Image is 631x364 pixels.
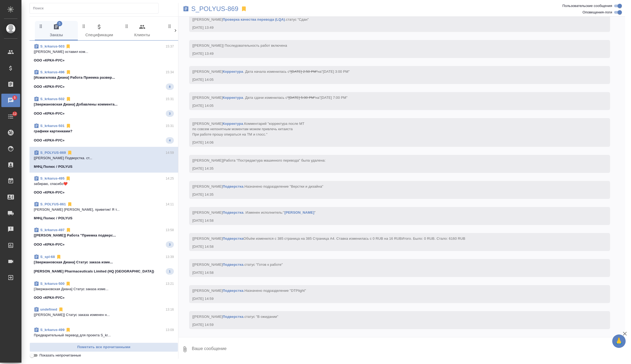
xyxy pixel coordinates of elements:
[81,24,118,38] span: Спецификации
[65,44,71,49] svg: Отписаться
[34,216,72,221] p: МФЦ Полюс / POLYUS
[223,184,243,188] a: Подверстка
[244,263,283,267] span: статус "Готов к работе"
[283,210,315,214] span: " "
[56,254,61,260] svg: Отписаться
[66,96,71,102] svg: Отписаться
[34,260,174,265] p: [Звержановская Диана] Статус заказа изме...
[30,147,178,173] div: S_POLYUS-86914:59[[PERSON_NAME] Подверстка. ст...МФЦ Полюс / POLYUS
[192,25,591,30] div: [DATE] 13:49
[124,24,129,29] svg: Зажми и перетащи, чтобы поменять порядок вкладок
[166,123,174,129] p: 15:31
[166,96,174,102] p: 15:31
[166,307,174,312] p: 13:16
[57,21,62,26] span: 5
[40,151,66,155] a: S_POLYUS-869
[34,155,174,161] p: [[PERSON_NAME] Подверстка. ст...
[192,296,591,301] div: [DATE] 14:59
[39,353,81,358] span: Показать непрочитанные
[33,5,158,12] input: Поиск
[192,158,326,162] span: [[PERSON_NAME]]
[192,96,347,100] span: [[PERSON_NAME] . Дата сдачи изменилась с на
[30,120,178,147] div: S_krkarus-50115:31графики картинками?ООО «КРКА-РУС»4
[192,210,315,214] span: [[PERSON_NAME] . Изменен исполнитель:
[34,233,174,238] p: [[PERSON_NAME]] Работа "Приемка подверс...
[34,164,72,169] p: МФЦ Полюс / POLYUS
[40,70,65,74] a: S_krkarus-496
[30,198,178,224] div: S_POLYUS-86114:11[PERSON_NAME] [PERSON_NAME], приветик! Я т...МФЦ Полюс / POLYUS
[65,176,71,181] svg: Отписаться
[34,84,65,89] p: ООО «КРКА-РУС»
[124,24,160,38] span: Клиенты
[30,304,178,324] div: undefined13:16[[PERSON_NAME]] Статус заказа изменен н...
[34,129,174,134] p: графики картинками?
[30,251,178,278] div: S_spl-6813:39[Звержановская Диана] Статус заказа изме...[PERSON_NAME] Pharmaceuticals Limited (HQ...
[40,328,64,332] a: S_krkarus-499
[223,96,243,100] a: Корректура
[166,327,174,333] p: 13:09
[30,343,178,352] button: Пометить все прочитанными
[191,6,239,12] a: S_POLYUS-869
[166,150,174,155] p: 14:59
[34,111,65,116] p: ООО «КРКА-РУС»
[34,138,65,143] p: ООО «КРКА-РУС»
[10,95,19,100] span: 5
[192,322,591,327] div: [DATE] 14:59
[40,228,65,232] a: S_krkarus-497
[223,210,243,214] a: Подверстка
[224,158,326,162] span: Работа "Постредактура машинного перевода" была удалена:
[166,44,174,49] p: 15:37
[34,181,174,187] p: забираю, спасибо❤️
[289,70,318,74] span: "[DATE] 2:50 PM"
[244,315,278,319] span: статус "В ожидании"
[192,70,350,74] span: [[PERSON_NAME] . Дата начала изменилась с на
[402,236,465,241] span: Итого. Было: 0 RUB. Стало: 6160 RUB
[192,315,278,319] span: [[PERSON_NAME] .
[40,124,65,128] a: S_krkarus-501
[192,166,591,171] div: [DATE] 14:35
[34,102,174,107] p: [Звержановская Диана] Добавлены коммента...
[30,66,178,93] div: S_krkarus-49615:34[Исмагилова Диана] Работа Приемка развер...ООО «КРКА-РУС»8
[223,263,243,267] a: Подверстка
[65,281,71,286] svg: Отписаться
[34,190,65,195] p: ООО «КРКА-РУС»
[192,244,591,249] div: [DATE] 14:58
[192,43,287,48] span: [[PERSON_NAME]] Последовательность работ включена
[192,122,305,136] span: Комментарий "корректура после МТ по совсем непонятным моментам можем привлечь китаиста При работе...
[192,192,591,197] div: [DATE] 14:35
[166,111,174,116] span: 3
[34,295,65,300] p: ООО «КРКА-РУС»
[40,97,65,101] a: S_krkarus-502
[10,111,20,117] span: 12
[223,315,243,319] a: Подверстка
[166,84,174,89] span: 8
[34,242,65,247] p: ООО «КРКА-РУС»
[66,227,71,233] svg: Отписаться
[192,17,309,21] span: [[PERSON_NAME] .
[192,236,465,241] span: [[PERSON_NAME] Объём изменился c 385 страница на 385 Страница А4. Ставка изменилась c 0 RUB на 16...
[166,254,174,260] p: 13:39
[192,77,591,82] div: [DATE] 14:05
[34,312,174,318] p: [[PERSON_NAME]] Статус заказа изменен н...
[34,207,174,212] p: [PERSON_NAME] [PERSON_NAME], приветик! Я т...
[192,122,305,136] span: [[PERSON_NAME] .
[40,307,57,311] a: undefined
[66,123,71,129] svg: Отписаться
[34,286,174,292] p: [Звержановская Диана] Статус заказа изме...
[34,75,174,80] p: [Исмагилова Диана] Работа Приемка развер...
[166,227,174,233] p: 13:58
[30,41,178,66] div: S_krkarus-50315:37[[PERSON_NAME] оставил ком...ООО «КРКА-РУС»
[58,307,64,312] svg: Отписаться
[192,103,591,108] div: [DATE] 14:05
[66,70,71,75] svg: Отписаться
[65,327,71,333] svg: Отписаться
[30,324,178,350] div: S_krkarus-49913:09Предварительный перевод для проекта S_kr...ООО «КРКА-РУС»
[192,140,591,145] div: [DATE] 14:06
[40,202,66,206] a: S_POLYUS-861
[166,176,174,181] p: 14:25
[223,17,285,21] a: Проверка качества перевода (LQA)
[244,184,323,188] span: Назначено подразделение "Верстки и дизайна"
[192,184,323,188] span: [[PERSON_NAME] .
[1,94,20,107] a: 5
[614,336,623,347] span: 🙏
